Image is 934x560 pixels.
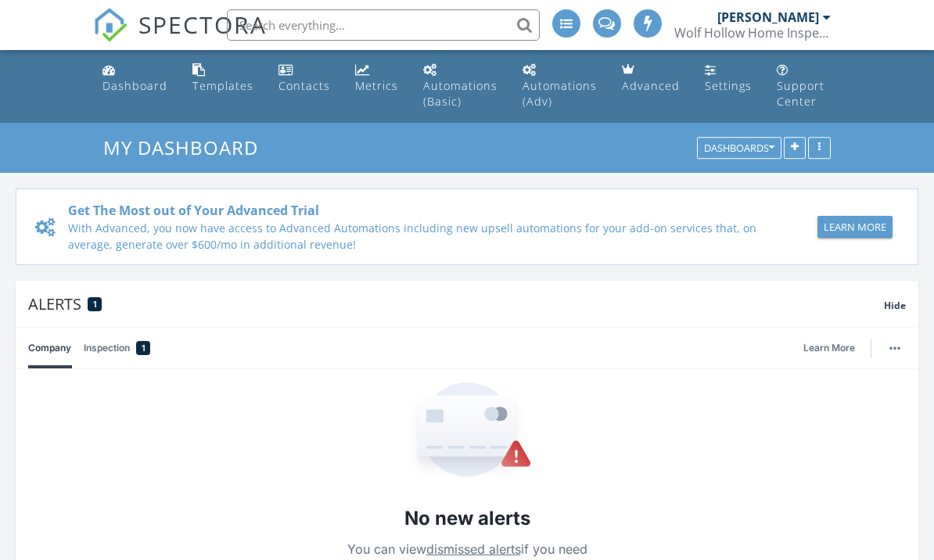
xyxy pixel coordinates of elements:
div: Dashboard [102,78,167,93]
span: 1 [93,299,97,310]
a: Automations (Advanced) [516,56,603,117]
img: ellipsis-632cfdd7c38ec3a7d453.svg [889,346,900,350]
a: My Dashboard [103,135,271,160]
div: Wolf Hollow Home Inspections [674,25,831,41]
a: Automations (Basic) [417,56,504,117]
div: Get The Most out of Your Advanced Trial [68,201,760,220]
div: Advanced [622,78,680,93]
h2: No new alerts [404,505,530,532]
a: Templates [186,56,260,101]
input: Search everything... [227,9,540,41]
a: Contacts [272,56,336,101]
a: Metrics [349,56,404,101]
a: Company [28,328,71,368]
button: Learn More [817,216,893,238]
a: Settings [699,56,758,101]
a: Support Center [771,56,837,117]
div: Settings [705,78,752,93]
img: Empty State [402,382,532,480]
div: Support Center [777,78,824,109]
div: Automations (Adv) [523,78,597,109]
a: Inspection [84,328,150,368]
a: Learn More [803,340,864,356]
a: Advanced [616,56,686,101]
div: [PERSON_NAME] [717,9,819,25]
div: With Advanced, you now have access to Advanced Automations including new upsell automations for y... [68,220,760,253]
a: dismissed alerts [426,541,521,557]
a: SPECTORA [93,21,267,54]
div: Templates [192,78,253,93]
span: Hide [884,299,906,312]
div: Automations (Basic) [423,78,498,109]
span: 1 [142,340,145,356]
div: Learn More [824,220,886,235]
img: The Best Home Inspection Software - Spectora [93,8,128,42]
div: Alerts [28,293,884,314]
div: Metrics [355,78,398,93]
span: SPECTORA [138,8,267,41]
p: You can view if you need [347,538,587,560]
button: Dashboards [697,138,781,160]
a: Dashboard [96,56,174,101]
div: Dashboards [704,143,774,154]
div: Contacts [278,78,330,93]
